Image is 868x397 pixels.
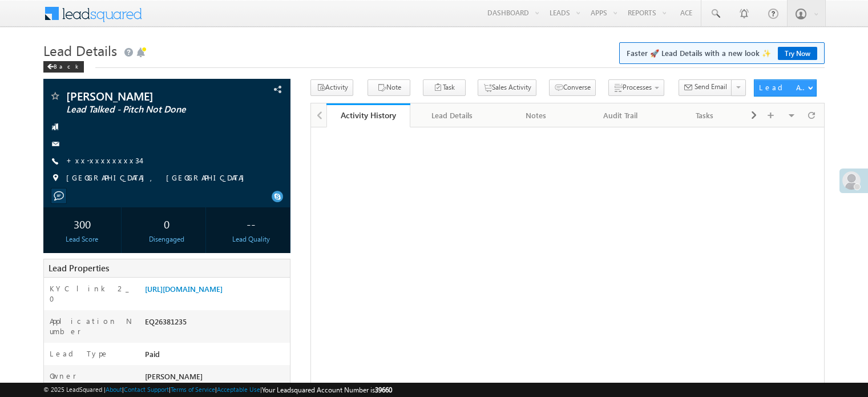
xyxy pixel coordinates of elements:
span: [PERSON_NAME] [66,90,219,102]
label: Lead Type [50,348,109,359]
span: Lead Details [43,41,117,59]
a: +xx-xxxxxxxx34 [66,155,140,165]
div: -- [215,213,287,234]
a: Back [43,61,90,70]
a: Try Now [778,47,817,60]
span: [GEOGRAPHIC_DATA], [GEOGRAPHIC_DATA] [66,173,250,184]
div: Tasks [672,109,737,122]
button: Processes [608,79,664,96]
span: [PERSON_NAME] [145,371,203,381]
span: 39660 [375,386,392,394]
a: Terms of Service [171,386,215,393]
a: Contact Support [124,386,169,393]
div: Lead Actions [759,82,808,93]
label: Owner [50,371,76,381]
div: Back [43,61,84,73]
a: [URL][DOMAIN_NAME] [145,284,223,294]
a: Notes [495,103,579,127]
div: 0 [131,213,203,234]
span: Send Email [695,82,727,92]
div: Paid [142,348,290,364]
div: Notes [504,109,568,122]
a: Activity History [326,103,410,127]
a: Audit Trail [579,103,663,127]
span: Faster 🚀 Lead Details with a new look ✨ [627,47,817,59]
label: Application Number [50,316,133,336]
div: Lead Score [46,234,118,244]
button: Task [423,79,466,96]
a: Acceptable Use [217,386,260,393]
span: Processes [623,83,652,91]
span: Lead Properties [49,262,109,274]
span: © 2025 LeadSquared | | | | | [43,384,392,395]
div: Activity History [335,110,402,121]
a: About [106,386,122,393]
div: Lead Details [419,109,484,122]
span: Your Leadsquared Account Number is [262,386,392,394]
span: Lead Talked - Pitch Not Done [66,104,219,115]
button: Sales Activity [478,79,536,96]
button: Lead Actions [754,79,817,97]
div: Audit Trail [588,109,652,122]
button: Note [368,79,410,96]
div: EQ26381235 [142,316,290,332]
button: Converse [549,79,596,96]
a: Lead Details [410,103,494,127]
button: Activity [310,79,353,96]
div: Lead Quality [215,234,287,244]
button: Send Email [679,79,732,96]
div: Disengaged [131,234,203,244]
a: Tasks [663,103,747,127]
label: KYC link 2_0 [50,283,133,304]
div: 300 [46,213,118,234]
